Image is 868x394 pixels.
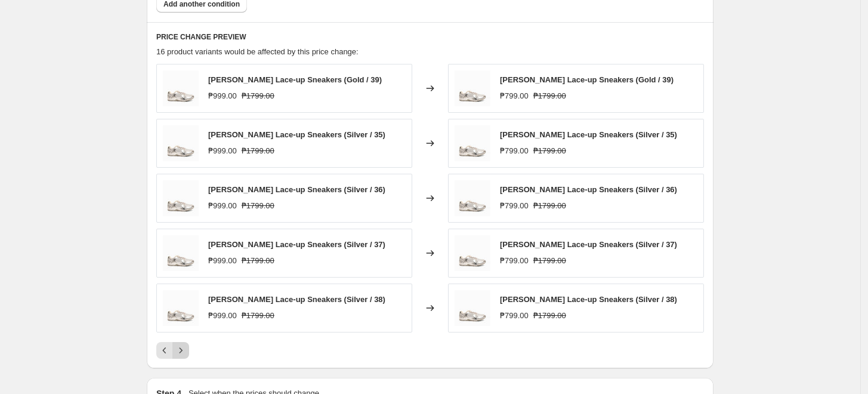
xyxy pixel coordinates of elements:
[242,255,274,267] strike: ₱1799.00
[455,235,490,271] img: Rochel_Silver_1_80x.jpg
[163,180,199,216] img: Rochel_Silver_1_80x.jpg
[242,200,274,212] strike: ₱1799.00
[172,342,189,359] button: Next
[242,145,274,157] strike: ₱1799.00
[156,342,173,359] button: Previous
[163,235,199,271] img: Rochel_Silver_1_80x.jpg
[455,180,490,216] img: Rochel_Silver_1_80x.jpg
[208,130,385,139] span: [PERSON_NAME] Lace-up Sneakers (Silver / 35)
[208,240,385,249] span: [PERSON_NAME] Lace-up Sneakers (Silver / 37)
[208,185,385,194] span: [PERSON_NAME] Lace-up Sneakers (Silver / 36)
[455,70,490,106] img: Rochel_Silver_1_80x.jpg
[533,310,566,322] strike: ₱1799.00
[500,310,529,322] div: ₱799.00
[208,145,237,157] div: ₱999.00
[208,200,237,212] div: ₱999.00
[156,342,189,359] nav: Pagination
[500,295,677,304] span: [PERSON_NAME] Lace-up Sneakers (Silver / 38)
[163,290,199,326] img: Rochel_Silver_1_80x.jpg
[208,310,237,322] div: ₱999.00
[156,47,359,56] span: 16 product variants would be affected by this price change:
[156,32,704,42] h6: PRICE CHANGE PREVIEW
[500,90,529,102] div: ₱799.00
[163,70,199,106] img: Rochel_Silver_1_80x.jpg
[500,75,674,84] span: [PERSON_NAME] Lace-up Sneakers (Gold / 39)
[533,200,566,212] strike: ₱1799.00
[533,255,566,267] strike: ₱1799.00
[208,90,237,102] div: ₱999.00
[455,125,490,161] img: Rochel_Silver_1_80x.jpg
[500,185,677,194] span: [PERSON_NAME] Lace-up Sneakers (Silver / 36)
[500,130,677,139] span: [PERSON_NAME] Lace-up Sneakers (Silver / 35)
[500,240,677,249] span: [PERSON_NAME] Lace-up Sneakers (Silver / 37)
[208,255,237,267] div: ₱999.00
[500,200,529,212] div: ₱799.00
[208,75,382,84] span: [PERSON_NAME] Lace-up Sneakers (Gold / 39)
[163,125,199,161] img: Rochel_Silver_1_80x.jpg
[242,90,274,102] strike: ₱1799.00
[208,295,385,304] span: [PERSON_NAME] Lace-up Sneakers (Silver / 38)
[455,290,490,326] img: Rochel_Silver_1_80x.jpg
[242,310,274,322] strike: ₱1799.00
[500,145,529,157] div: ₱799.00
[533,145,566,157] strike: ₱1799.00
[533,90,566,102] strike: ₱1799.00
[500,255,529,267] div: ₱799.00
